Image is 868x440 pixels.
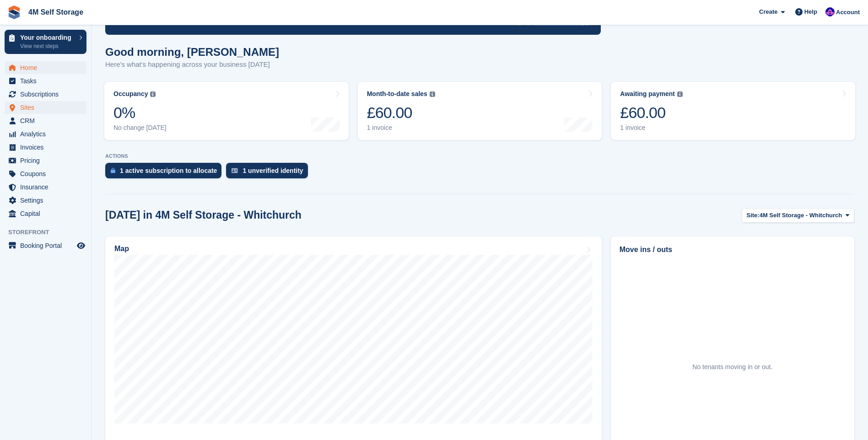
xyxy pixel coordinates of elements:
[620,124,683,132] div: 1 invoice
[804,7,817,16] span: Help
[111,167,115,173] img: active_subscription_to_allocate_icon-d502201f5373d7db506a760aba3b589e785aa758c864c3986d89f69b8ff3...
[150,91,156,97] img: icon-info-grey-7440780725fd019a000dd9b08b2336e03edf1995a4989e88bcd33f0948082b44.svg
[20,141,75,154] span: Invoices
[20,181,75,193] span: Insurance
[20,34,75,41] p: Your onboarding
[20,88,75,101] span: Subscriptions
[5,75,86,87] a: menu
[120,167,217,174] div: 1 active subscription to allocate
[105,209,302,221] h2: [DATE] in 4M Self Storage - Whitchurch
[5,194,86,207] a: menu
[20,154,75,167] span: Pricing
[5,88,86,101] a: menu
[692,362,772,372] div: No tenants moving in or out.
[20,101,75,114] span: Sites
[25,5,87,20] a: 4M Self Storage
[367,90,427,98] div: Month-to-date sales
[20,194,75,207] span: Settings
[104,82,349,140] a: Occupancy 0% No change [DATE]
[430,91,435,97] img: icon-info-grey-7440780725fd019a000dd9b08b2336e03edf1995a4989e88bcd33f0948082b44.svg
[367,103,435,122] div: £60.00
[836,8,860,17] span: Account
[5,141,86,154] a: menu
[105,163,226,183] a: 1 active subscription to allocate
[5,61,86,74] a: menu
[105,153,854,159] p: ACTIONS
[243,167,303,174] div: 1 unverified identity
[105,59,279,70] p: Here's what's happening across your business [DATE]
[20,75,75,87] span: Tasks
[5,181,86,193] a: menu
[114,245,129,253] h2: Map
[742,208,855,223] button: Site: 4M Self Storage - Whitchurch
[8,228,91,237] span: Storefront
[620,244,846,255] h2: Move ins / outs
[20,128,75,140] span: Analytics
[5,101,86,114] a: menu
[5,30,86,54] a: Your onboarding View next steps
[5,239,86,252] a: menu
[7,5,21,19] img: stora-icon-8386f47178a22dfd0bd8f6a31ec36ba5ce8667c1dd55bd0f319d3a0aa187defe.svg
[760,211,842,220] span: 4M Self Storage - Whitchurch
[113,103,167,122] div: 0%
[226,163,312,183] a: 1 unverified identity
[759,7,777,16] span: Create
[747,211,760,220] span: Site:
[20,207,75,220] span: Capital
[5,154,86,167] a: menu
[113,90,148,98] div: Occupancy
[113,124,167,132] div: No change [DATE]
[5,167,86,180] a: menu
[5,128,86,140] a: menu
[5,114,86,127] a: menu
[620,90,675,98] div: Awaiting payment
[232,168,238,173] img: verify_identity-adf6edd0f0f0b5bbfe63781bf79b02c33cf7c696d77639b501bdc392416b5a36.svg
[75,240,86,251] a: Preview store
[825,7,835,16] img: Pete Clutton
[620,103,683,122] div: £60.00
[20,239,75,252] span: Booking Portal
[358,82,602,140] a: Month-to-date sales £60.00 1 invoice
[367,124,435,132] div: 1 invoice
[20,167,75,180] span: Coupons
[20,114,75,127] span: CRM
[5,207,86,220] a: menu
[105,46,279,58] h1: Good morning, [PERSON_NAME]
[20,42,75,50] p: View next steps
[611,82,855,140] a: Awaiting payment £60.00 1 invoice
[20,61,75,74] span: Home
[677,91,683,97] img: icon-info-grey-7440780725fd019a000dd9b08b2336e03edf1995a4989e88bcd33f0948082b44.svg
